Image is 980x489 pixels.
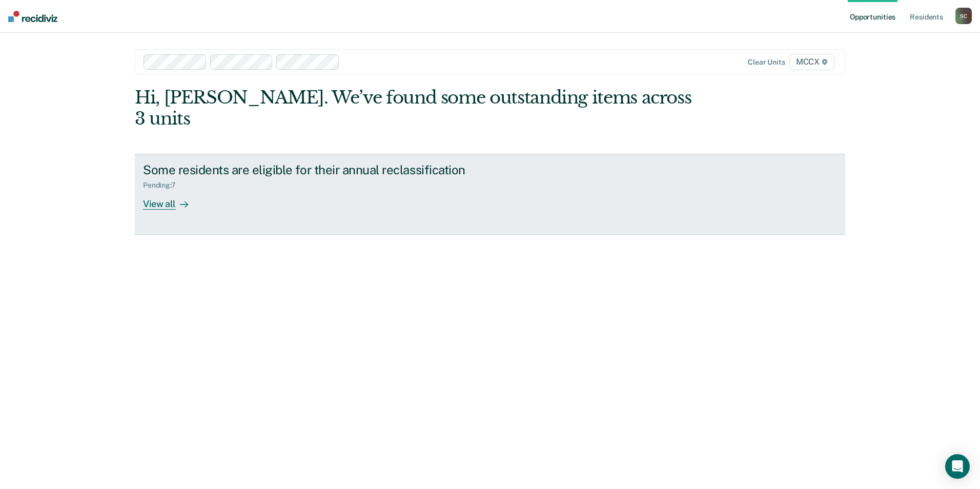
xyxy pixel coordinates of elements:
span: MCCX [789,54,834,70]
div: View all [143,190,200,210]
div: Pending : 7 [143,181,184,190]
a: Some residents are eligible for their annual reclassificationPending:7View all [135,154,845,235]
div: Open Intercom Messenger [945,454,970,479]
button: SC [955,8,972,24]
div: S C [955,8,972,24]
div: Clear units [748,58,785,67]
div: Some residents are eligible for their annual reclassification [143,162,503,177]
img: Recidiviz [8,11,57,22]
div: Hi, [PERSON_NAME]. We’ve found some outstanding items across 3 units [135,87,703,129]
